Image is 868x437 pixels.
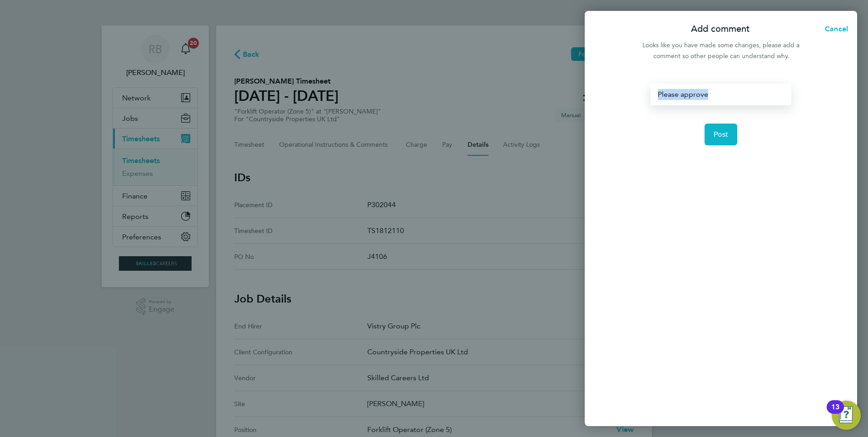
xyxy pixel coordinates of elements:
[691,23,750,35] p: Add comment
[832,401,861,430] button: Open Resource Center, 13 new notifications
[822,25,848,33] span: Cancel
[810,20,857,38] button: Cancel
[714,130,729,139] span: Post
[637,40,804,62] div: Looks like you have made some changes, please add a comment so other people can understand why.
[705,124,738,145] button: Post
[651,84,791,105] div: Please approve
[831,407,839,419] div: 13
